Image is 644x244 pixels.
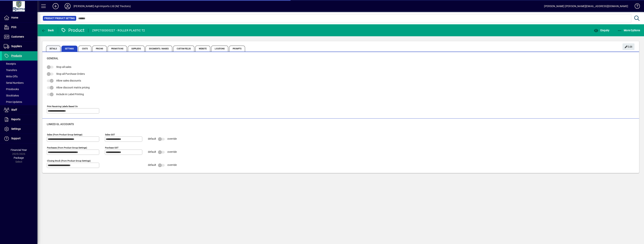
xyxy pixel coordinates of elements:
[61,27,85,33] div: Product
[4,88,19,91] span: Pricebooks
[11,26,16,29] span: POS
[2,61,37,67] a: Receipts
[2,99,37,105] a: Price Updates
[2,92,37,99] a: Stocktakes
[2,32,37,42] a: Customers
[145,46,172,52] span: Documents / Images
[62,3,74,10] button: Profile
[11,148,27,151] span: Financial Year
[616,27,641,34] button: More Options
[11,137,21,140] span: Support
[47,105,78,108] mat-label: Print Receiving Labels Based On
[11,54,22,57] span: Products
[128,46,145,52] span: Suppliers
[544,3,628,9] div: [PERSON_NAME] [PERSON_NAME][EMAIL_ADDRESS][DOMAIN_NAME]
[11,16,18,19] span: Home
[2,115,37,124] a: Reports
[108,46,127,52] span: Promotions
[56,72,85,75] span: Stop all Purchase Orders
[2,134,37,143] a: Support
[167,163,177,166] span: override
[47,133,82,136] mat-label: Sales (from product group settings)
[625,44,633,50] span: Edit
[2,23,37,32] a: POS
[2,80,37,86] a: Serial Numbers
[167,137,177,140] span: override
[2,42,37,51] a: Suppliers
[46,46,60,52] span: Details
[4,62,16,65] span: Receipts
[44,16,75,20] span: Product Product Setting
[148,137,156,140] span: default
[2,13,37,22] a: Home
[2,73,37,80] a: Write Offs
[14,156,24,159] span: Package
[4,69,17,72] span: Transfers
[47,159,91,162] mat-label: Closing stock (from product group settings)
[2,67,37,73] a: Transfers
[594,29,609,32] span: Enquiry
[105,146,119,149] mat-label: Purchase GST
[2,105,37,115] a: Staff
[50,3,62,10] button: Add
[4,94,19,97] span: Stocktakes
[593,27,610,34] button: Enquiry
[173,46,194,52] span: Custom Fields
[41,29,54,32] span: Back
[56,86,90,89] span: Allow discount matrix pricing
[78,46,92,52] span: Costs
[61,46,78,52] span: Settings
[2,124,37,134] a: Settings
[92,46,107,52] span: Pricing
[11,118,20,121] span: Reports
[11,127,21,130] span: Settings
[195,46,210,52] span: Website
[11,35,24,38] span: Customers
[11,45,22,48] span: Suppliers
[148,163,156,166] span: default
[47,123,74,126] span: Linked GL accounts
[47,57,58,60] span: General
[11,108,17,111] span: Staff
[4,75,18,78] span: Write Offs
[148,150,156,153] span: default
[4,100,22,103] span: Price Updates
[37,27,58,34] app-page-header-button: Back
[105,133,115,136] mat-label: Sales GST
[211,46,228,52] span: Locations
[56,79,81,82] span: Allow sales discounts
[40,27,55,34] button: Back
[92,27,145,33] div: ZRPC700300227 - ROLLER PLASTIC T2
[56,93,84,96] span: Include in Label Printing
[56,65,71,68] span: Stop all sales
[74,3,131,9] div: [PERSON_NAME] Agri-Imports Ltd (NZ Tractors)
[622,43,634,50] button: Edit
[229,46,245,52] span: Prompts
[2,86,37,92] a: Pricebooks
[617,29,640,32] span: More Options
[47,146,87,149] mat-label: Purchases (from product group settings)
[4,81,24,84] span: Serial Numbers
[167,150,177,153] span: override
[632,1,639,13] a: Knowledge Base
